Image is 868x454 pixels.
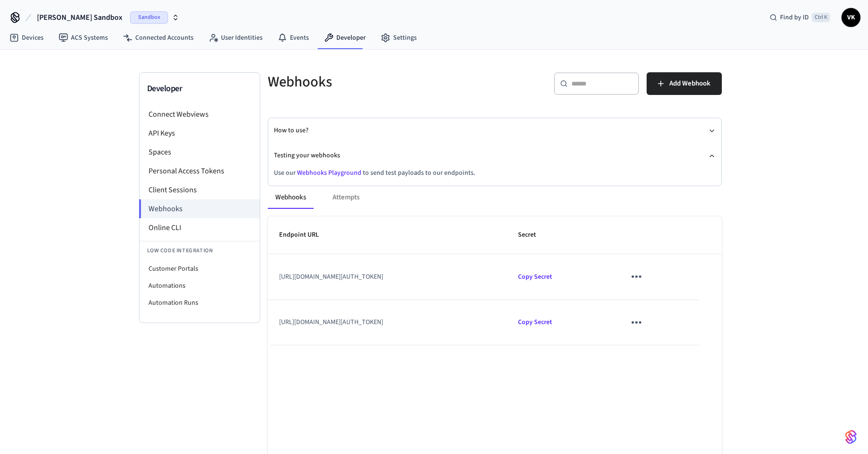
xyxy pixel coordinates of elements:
li: Online CLI [140,218,260,237]
div: Find by IDCtrl K [762,9,838,26]
li: API Keys [140,124,260,143]
table: sticky table [268,216,722,345]
a: Developer [316,29,373,46]
h3: Developer [147,82,252,95]
h5: Webhooks [268,72,489,92]
span: Copied! [518,317,552,327]
span: [PERSON_NAME] Sandbox [37,12,123,23]
li: Connect Webviews [140,105,260,124]
a: Connected Accounts [115,29,201,46]
li: Personal Access Tokens [140,162,260,180]
a: User Identities [201,29,270,46]
p: Use our to send test payloads to our endpoints. [274,168,716,178]
img: SeamLogoGradient.69752ec5.svg [845,429,857,445]
div: Testing your webhooks [274,168,716,186]
div: ant example [268,186,722,209]
a: Webhooks Playground [297,168,361,178]
span: Ctrl K [812,13,830,22]
li: Spaces [140,143,260,162]
button: Testing your webhooks [274,143,716,168]
li: Automations [140,277,260,294]
button: How to use? [274,118,716,143]
button: VK [842,8,860,27]
span: Add Webhook [669,77,710,90]
span: Endpoint URL [279,228,331,242]
td: [URL][DOMAIN_NAME][AUTH_TOKEN] [268,254,507,300]
span: Secret [518,228,548,242]
span: VK [842,9,859,26]
button: Add Webhook [647,72,722,95]
li: Customer Portals [140,260,260,277]
td: [URL][DOMAIN_NAME][AUTH_TOKEN] [268,300,507,345]
li: Low Code Integration [140,241,260,260]
a: ACS Systems [51,29,115,46]
a: Settings [373,29,424,46]
li: Automation Runs [140,294,260,311]
a: Events [270,29,316,46]
span: Sandbox [130,11,168,24]
li: Client Sessions [140,180,260,199]
span: Find by ID [780,13,809,22]
span: Copied! [518,272,552,282]
a: Devices [2,29,51,46]
li: Webhooks [139,199,260,218]
button: Webhooks [268,186,314,209]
